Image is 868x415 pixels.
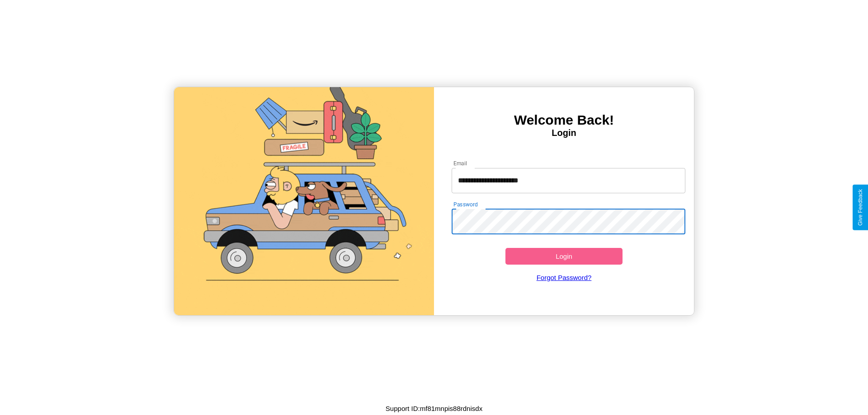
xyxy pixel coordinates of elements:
[434,112,694,128] h3: Welcome Back!
[453,201,477,208] label: Password
[174,87,434,315] img: gif
[505,248,623,265] button: Login
[434,128,694,138] h4: Login
[857,189,863,226] div: Give Feedback
[447,265,681,290] a: Forgot Password?
[453,159,467,167] label: Email
[386,402,482,415] p: Support ID: mf81mnpis88rdnisdx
